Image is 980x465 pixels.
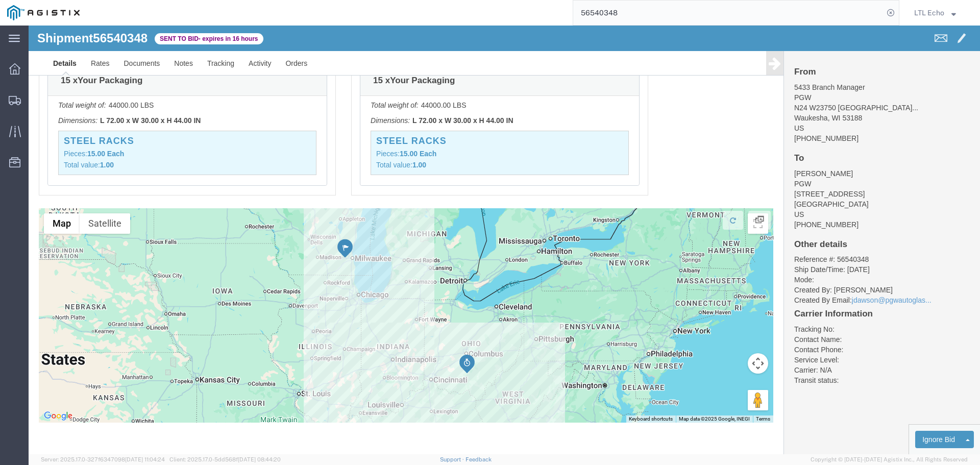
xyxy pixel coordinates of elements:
[41,456,165,462] span: Server: 2025.17.0-327f6347098
[914,7,944,18] span: LTL Echo
[7,5,80,20] img: logo
[914,7,966,19] button: LTL Echo
[125,456,165,462] span: [DATE] 11:04:24
[169,456,281,462] span: Client: 2025.17.0-5dd568f
[440,456,465,462] a: Support
[238,456,281,462] span: [DATE] 08:44:20
[465,456,492,462] a: Feedback
[573,1,884,25] input: Search for shipment number, reference number
[811,455,968,464] span: Copyright © [DATE]-[DATE] Agistix Inc., All Rights Reserved
[29,26,980,454] iframe: FS Legacy Container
